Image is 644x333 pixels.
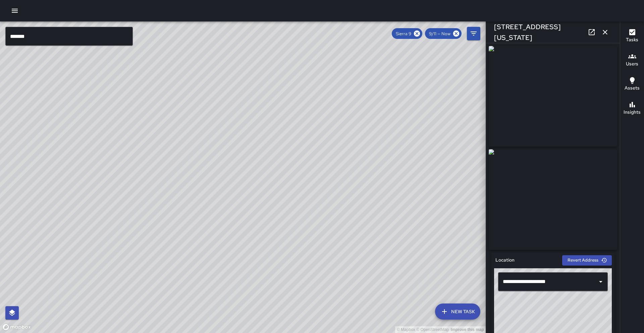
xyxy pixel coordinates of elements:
[620,97,644,121] button: Insights
[620,24,644,48] button: Tasks
[624,109,641,116] h6: Insights
[562,255,612,266] button: Revert Address
[467,27,480,40] button: Filters
[620,48,644,72] button: Users
[435,303,480,320] button: New Task
[626,60,638,68] h6: Users
[489,46,617,147] img: request_images%2F79c4cdf0-8f72-11f0-af9a-cb3503163a01
[625,85,640,92] h6: Assets
[626,36,638,44] h6: Tasks
[392,28,422,39] div: Sierra 9
[425,31,454,37] span: 9/11 — Now
[494,21,585,43] h6: [STREET_ADDRESS][US_STATE]
[425,28,462,39] div: 9/11 — Now
[489,149,617,250] img: request_images%2F7ad9c060-8f72-11f0-af9a-cb3503163a01
[495,257,515,264] h6: Location
[596,277,605,286] button: Open
[392,31,415,37] span: Sierra 9
[620,72,644,97] button: Assets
